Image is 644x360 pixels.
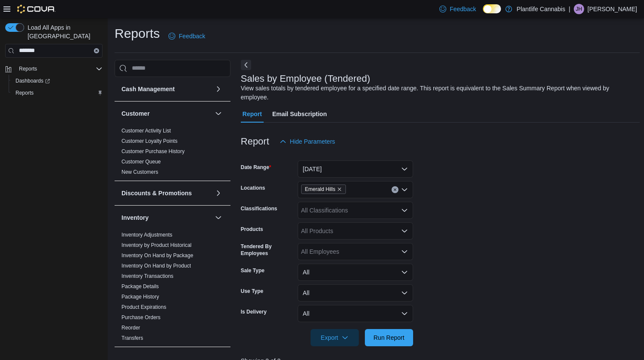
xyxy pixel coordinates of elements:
button: Run Report [365,329,413,346]
a: Feedback [165,28,208,45]
span: Customer Purchase History [121,148,185,155]
button: Open list of options [401,248,408,255]
span: Inventory Adjustments [121,231,172,238]
button: Open list of options [401,228,408,234]
button: All [298,305,413,322]
span: Reports [16,64,103,74]
a: Inventory On Hand by Package [121,252,193,258]
button: Discounts & Promotions [213,188,224,198]
a: Feedback [436,0,479,18]
a: Customer Queue [121,159,161,165]
a: Product Expirations [121,304,166,310]
a: Customer Activity List [121,128,171,134]
button: Reports [9,87,106,99]
span: Purchase Orders [121,314,161,321]
button: [DATE] [298,160,413,178]
a: Dashboards [12,76,53,86]
p: | [569,4,570,14]
h3: Inventory [121,213,149,222]
a: Transfers [121,335,143,341]
button: Customer [121,109,212,118]
div: Inventory [115,230,230,347]
span: Dashboards [12,76,103,86]
button: Remove Emerald Hills from selection in this group [337,187,342,192]
span: Inventory by Product Historical [121,242,192,249]
span: Feedback [179,32,205,40]
span: Customer Loyalty Points [121,138,177,145]
button: Reports [2,63,106,75]
span: Package Details [121,283,159,290]
h3: Customer [121,109,149,118]
a: Reports [12,88,37,98]
button: Discounts & Promotions [121,189,212,197]
label: Products [241,226,263,233]
h1: Reports [115,25,160,42]
label: Sale Type [241,267,264,274]
button: Cash Management [213,84,224,94]
button: Customer [213,108,224,119]
a: Reorder [121,325,140,331]
img: Cova [17,5,56,13]
h3: Sales by Employee (Tendered) [241,74,370,84]
nav: Complex example [5,59,103,121]
span: Report [243,105,262,123]
button: All [298,284,413,302]
a: Purchase Orders [121,314,161,320]
span: Export [316,329,354,346]
span: Inventory On Hand by Package [121,252,193,259]
span: JH [576,4,582,14]
span: Reports [16,89,34,96]
h3: Discounts & Promotions [121,189,192,197]
button: Reports [16,64,40,74]
a: Inventory Adjustments [121,232,172,238]
a: Package Details [121,283,159,289]
div: View sales totals by tendered employee for a specified date range. This report is equivalent to t... [241,84,635,102]
label: Date Range [241,164,271,171]
span: Hide Parameters [290,137,335,146]
span: Customer Queue [121,158,161,165]
a: Inventory by Product Historical [121,242,192,248]
button: Inventory [121,213,212,222]
h3: Report [241,136,269,147]
button: Clear input [392,186,398,193]
span: Reorder [121,324,140,331]
button: Hide Parameters [276,133,339,150]
span: Emerald Hills [305,185,336,194]
button: Cash Management [121,85,212,93]
span: Email Subscription [272,105,327,123]
button: Open list of options [401,186,408,193]
p: Plantlife Cannabis [516,4,565,14]
div: Customer [115,126,230,181]
button: Clear input [94,48,99,53]
label: Locations [241,185,265,191]
input: Dark Mode [483,4,501,13]
button: Open list of options [401,207,408,214]
span: Inventory On Hand by Product [121,262,191,269]
span: Run Report [373,333,404,342]
span: Package History [121,293,159,300]
span: Customer Activity List [121,127,171,134]
div: Jodi Hamilton [574,4,584,14]
a: Inventory Transactions [121,273,174,279]
span: Emerald Hills [301,185,346,194]
a: Package History [121,294,159,300]
a: Dashboards [9,75,106,87]
span: Feedback [450,5,476,13]
span: Reports [12,88,103,98]
label: Tendered By Employees [241,243,294,257]
button: Next [241,60,251,70]
a: Inventory On Hand by Product [121,263,191,269]
h3: Cash Management [121,85,175,93]
label: Use Type [241,288,263,295]
span: Load All Apps in [GEOGRAPHIC_DATA] [24,23,103,40]
span: Transfers [121,335,143,342]
span: Inventory Transactions [121,273,174,280]
p: [PERSON_NAME] [588,4,637,14]
span: New Customers [121,169,158,175]
label: Is Delivery [241,308,267,315]
button: Inventory [213,212,224,223]
a: Customer Loyalty Points [121,138,177,144]
span: Dashboards [16,77,50,84]
label: Classifications [241,205,277,212]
